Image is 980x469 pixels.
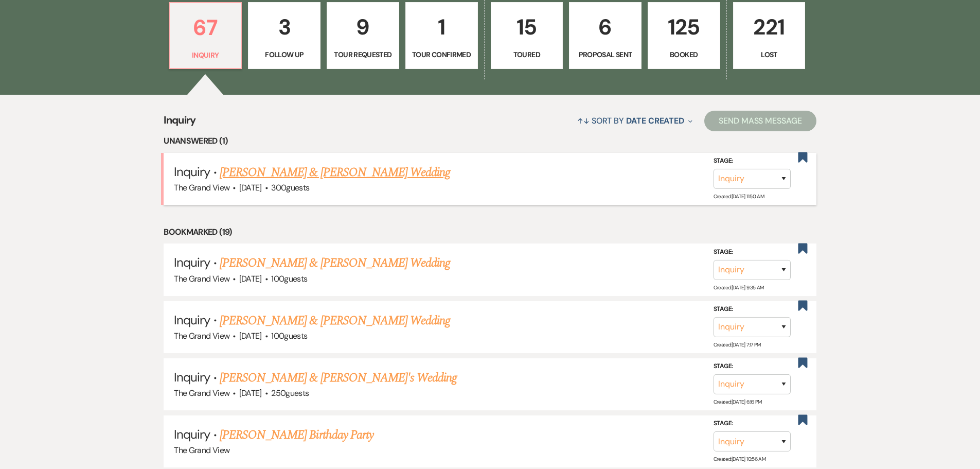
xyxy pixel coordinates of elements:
[576,49,635,60] p: Proposal Sent
[412,10,471,44] p: 1
[714,155,791,167] label: Stage:
[174,388,229,398] span: The Grand View
[497,10,557,44] p: 15
[405,2,478,69] a: 1Tour Confirmed
[327,2,399,69] a: 9Tour Requested
[271,388,309,398] span: 250 guests
[174,254,210,270] span: Inquiry
[220,369,457,387] a: [PERSON_NAME] & [PERSON_NAME]'s Wedding
[176,10,235,45] p: 67
[714,456,765,462] span: Created: [DATE] 10:56 AM
[714,247,791,258] label: Stage:
[164,225,816,239] li: Bookmarked (19)
[714,193,764,200] span: Created: [DATE] 11:50 AM
[573,107,697,134] button: Sort By Date Created
[239,273,262,284] span: [DATE]
[176,49,235,61] p: Inquiry
[174,164,210,180] span: Inquiry
[248,2,320,69] a: 3Follow Up
[271,331,307,341] span: 100 guests
[174,312,210,328] span: Inquiry
[733,2,806,69] a: 221Lost
[174,369,210,385] span: Inquiry
[714,398,762,405] span: Created: [DATE] 6:16 PM
[740,49,799,60] p: Lost
[220,254,450,272] a: [PERSON_NAME] & [PERSON_NAME] Wedding
[714,361,791,372] label: Stage:
[714,341,761,348] span: Created: [DATE] 7:17 PM
[220,426,373,444] a: [PERSON_NAME] Birthday Party
[174,445,229,456] span: The Grand View
[626,115,684,126] span: Date Created
[497,49,557,60] p: Toured
[271,182,309,193] span: 300 guests
[333,10,393,44] p: 9
[576,10,635,44] p: 6
[174,426,210,442] span: Inquiry
[654,49,714,60] p: Booked
[169,2,242,69] a: 67Inquiry
[164,112,196,134] span: Inquiry
[271,273,307,284] span: 100 guests
[174,331,229,341] span: The Grand View
[239,331,262,341] span: [DATE]
[740,10,799,44] p: 221
[648,2,720,69] a: 125Booked
[714,284,764,290] span: Created: [DATE] 9:35 AM
[704,111,816,131] button: Send Mass Message
[569,2,642,69] a: 6Proposal Sent
[220,311,450,330] a: [PERSON_NAME] & [PERSON_NAME] Wedding
[654,10,714,44] p: 125
[491,2,563,69] a: 15Toured
[714,304,791,315] label: Stage:
[255,10,314,44] p: 3
[577,115,590,126] span: ↑↓
[412,49,471,60] p: Tour Confirmed
[714,418,791,429] label: Stage:
[239,182,262,193] span: [DATE]
[164,134,816,148] li: Unanswered (1)
[220,163,450,182] a: [PERSON_NAME] & [PERSON_NAME] Wedding
[239,388,262,398] span: [DATE]
[255,49,314,60] p: Follow Up
[333,49,393,60] p: Tour Requested
[174,182,229,193] span: The Grand View
[174,273,229,284] span: The Grand View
